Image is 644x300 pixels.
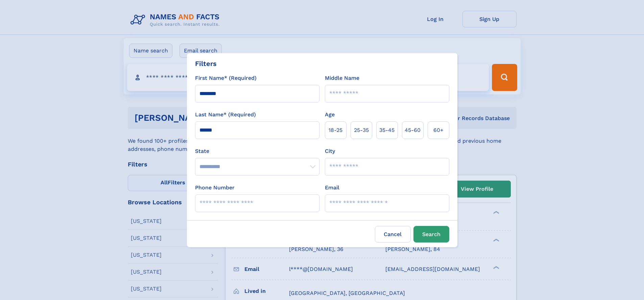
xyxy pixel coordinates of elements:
[433,126,444,134] span: 60+
[325,74,359,82] label: Middle Name
[354,126,369,134] span: 25‑35
[325,147,335,155] label: City
[329,126,342,134] span: 18‑25
[325,111,335,119] label: Age
[195,147,319,155] label: State
[413,226,449,243] button: Search
[195,59,217,69] div: Filters
[195,184,235,192] label: Phone Number
[375,226,411,243] label: Cancel
[379,126,395,134] span: 35‑45
[195,111,256,119] label: Last Name* (Required)
[405,126,421,134] span: 45‑60
[325,184,339,192] label: Email
[195,74,257,82] label: First Name* (Required)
